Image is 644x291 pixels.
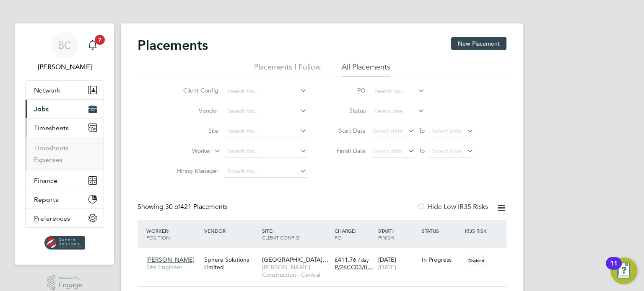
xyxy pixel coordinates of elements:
span: / PO [335,227,356,241]
span: [PERSON_NAME] [146,256,195,263]
span: / Client Config [262,227,299,241]
span: Select date [432,127,462,135]
span: Select date [373,127,403,135]
a: Go to home page [25,236,104,250]
input: Search for... [371,85,425,97]
label: Hiring Manager [170,167,218,175]
label: Hide Low IR35 Risks [417,203,488,211]
li: All Placements [342,62,390,77]
label: Start Date [328,127,366,134]
a: BC[PERSON_NAME] [25,32,104,72]
span: Select date [432,147,462,155]
button: Reports [26,190,104,209]
button: Timesheets [26,118,104,137]
span: [PERSON_NAME] Construction - Central [262,263,330,278]
div: Sphere Solutions Limited [202,252,260,275]
input: Select one [371,106,425,117]
a: Powered byEngage [47,275,83,291]
span: [GEOGRAPHIC_DATA]… [262,256,328,263]
span: [DATE] [378,263,396,271]
div: Vendor [202,223,260,238]
span: Select date [373,147,403,155]
label: Finish Date [328,147,366,155]
span: 421 Placements [165,203,228,211]
nav: Main navigation [15,23,114,265]
li: Placements I Follow [254,62,321,77]
span: £411.76 [335,256,356,263]
span: Jobs [34,105,49,113]
label: Status [328,107,366,114]
button: Finance [26,171,104,190]
a: [PERSON_NAME]Site EngineerSphere Solutions Limited[GEOGRAPHIC_DATA]…[PERSON_NAME] Construction - ... [144,251,506,258]
div: Timesheets [26,137,104,171]
label: Client Config [170,87,218,94]
span: 7 [95,35,105,45]
span: / day [358,257,369,263]
span: Network [34,86,60,94]
div: Charge [332,223,376,245]
label: PO [328,87,366,94]
span: Site Engineer [146,263,200,271]
div: IR35 Risk [463,223,492,238]
span: Engage [59,282,82,289]
div: [DATE] [376,252,420,275]
input: Search for... [224,146,307,157]
h2: Placements [138,37,208,54]
span: Powered by [59,275,82,282]
div: Start [376,223,420,245]
label: Worker [163,147,211,155]
span: 30 of [165,203,180,211]
div: 11 [610,263,618,274]
div: Showing [138,203,229,211]
span: Timesheets [34,124,69,132]
span: / Finish [378,227,394,241]
label: Site [170,127,218,134]
span: Disabled [465,255,488,266]
input: Search for... [224,166,307,178]
a: 7 [84,32,101,59]
div: Worker [144,223,202,245]
label: Vendor [170,107,218,114]
img: spheresolutions-logo-retina.png [44,236,85,250]
span: Finance [34,177,57,185]
span: Briony Carr [25,62,104,72]
div: Status [420,223,463,238]
button: Preferences [26,209,104,227]
span: / Position [146,227,170,241]
div: Site [260,223,332,245]
button: Jobs [26,100,104,118]
span: Preferences [34,214,70,222]
input: Search for... [224,85,307,97]
div: In Progress [422,256,461,263]
span: To [416,145,427,156]
a: Expenses [34,156,62,164]
span: To [416,125,427,136]
button: New Placement [451,37,506,50]
input: Search for... [224,106,307,117]
a: Timesheets [34,144,69,152]
button: Open Resource Center, 11 new notifications [610,258,637,284]
span: BC [58,40,71,51]
span: P/26CC03/0… [335,263,373,271]
span: Reports [34,196,58,203]
button: Network [26,81,104,99]
input: Search for... [224,126,307,137]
